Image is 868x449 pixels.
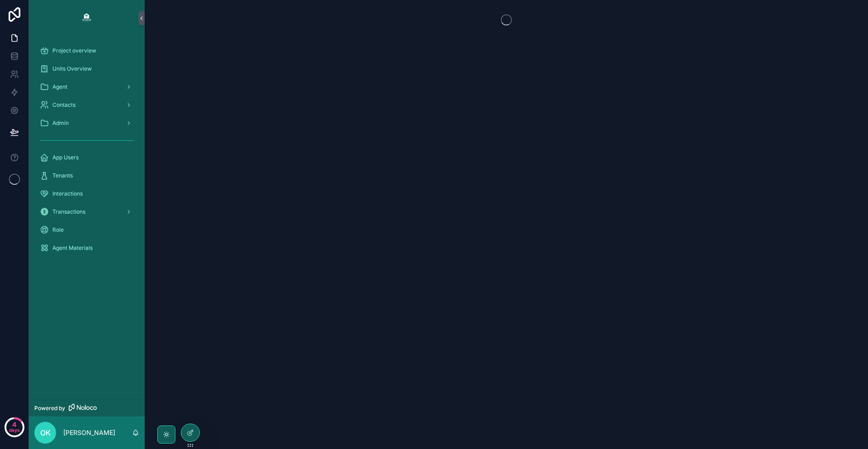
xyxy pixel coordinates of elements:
[34,79,139,95] a: Agent
[34,61,139,77] a: Units Overview
[52,226,64,234] span: Role
[34,240,139,256] a: Agent Materials
[29,400,145,416] a: Powered by
[52,154,79,161] span: App Users
[34,222,139,238] a: Role
[34,186,139,202] a: Interactions
[40,427,51,438] span: OK
[80,11,94,25] img: App logo
[34,204,139,220] a: Transactions
[52,47,96,54] span: Project overview
[34,405,65,412] span: Powered by
[52,101,75,109] span: Contacts
[63,428,115,437] p: [PERSON_NAME]
[34,115,139,131] a: Admin
[29,36,145,268] div: scrollable content
[52,119,69,127] span: Admin
[52,208,85,215] span: Transactions
[9,424,20,436] p: days
[12,420,16,429] p: 4
[34,167,139,184] a: Tenants
[34,149,139,166] a: App Users
[52,65,92,72] span: Units Overview
[34,43,139,59] a: Project overview
[52,190,83,197] span: Interactions
[52,244,93,252] span: Agent Materials
[52,83,67,91] span: Agent
[34,97,139,113] a: Contacts
[52,172,73,179] span: Tenants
